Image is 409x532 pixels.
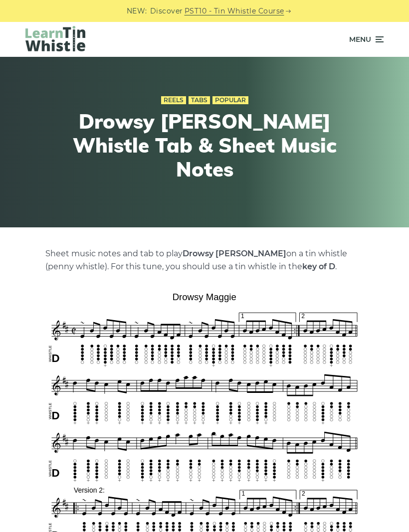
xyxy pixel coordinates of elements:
[25,26,85,51] img: LearnTinWhistle.com
[161,96,186,104] a: Reels
[45,247,364,273] p: Sheet music notes and tab to play on a tin whistle (penny whistle). For this tune, you should use...
[212,96,248,104] a: Popular
[349,27,371,52] span: Menu
[183,249,286,258] strong: Drowsy [PERSON_NAME]
[302,262,335,271] strong: key of D
[70,109,339,181] h1: Drowsy [PERSON_NAME] Whistle Tab & Sheet Music Notes
[189,96,210,104] a: Tabs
